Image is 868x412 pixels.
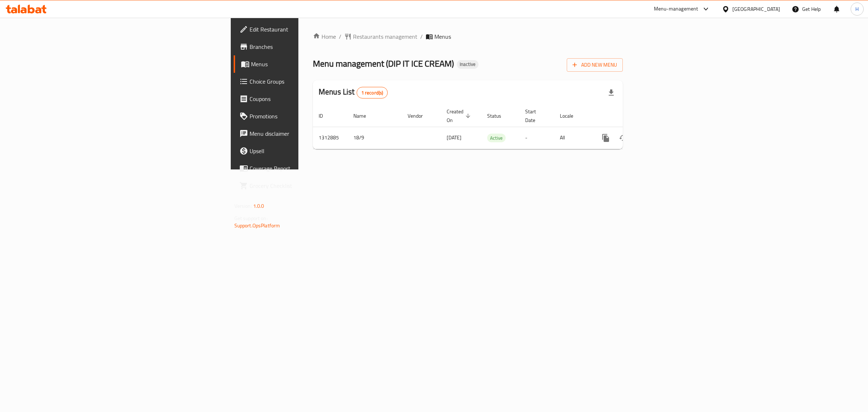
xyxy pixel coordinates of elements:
[597,129,614,147] button: more
[234,214,268,223] span: Get support on:
[573,60,617,70] span: Add New Menu
[434,32,451,41] span: Menus
[313,55,454,72] span: Menu management ( DIP IT ICE CREAM )
[855,5,859,13] span: H
[319,112,332,120] span: ID
[234,125,376,142] a: Menu disclaimer
[234,177,376,194] a: Grocery Checklist
[319,87,388,98] h2: Menus List
[234,38,376,55] a: Branches
[313,32,623,41] nav: breadcrumb
[357,87,388,98] div: Total records count
[234,142,376,160] a: Upsell
[234,90,376,108] a: Coupons
[250,112,370,121] span: Promotions
[603,84,620,101] div: Export file
[344,32,417,41] a: Restaurants management
[234,221,280,230] a: Support.OpsPlatform
[234,108,376,125] a: Promotions
[447,133,461,142] span: [DATE]
[560,112,583,120] span: Locale
[554,127,591,149] td: All
[591,105,672,127] th: Actions
[234,21,376,38] a: Edit Restaurant
[234,201,252,211] span: Version:
[250,129,370,138] span: Menu disclaimer
[519,127,554,149] td: -
[447,107,473,125] span: Created On
[357,89,388,96] span: 1 record(s)
[234,73,376,90] a: Choice Groups
[250,147,370,155] span: Upsell
[250,181,370,190] span: Grocery Checklist
[250,25,370,34] span: Edit Restaurant
[250,164,370,173] span: Coverage Report
[732,5,780,13] div: [GEOGRAPHIC_DATA]
[313,105,672,149] table: enhanced table
[457,60,478,69] div: Inactive
[253,201,264,211] span: 1.0.0
[353,112,375,120] span: Name
[234,160,376,177] a: Coverage Report
[353,32,417,41] span: Restaurants management
[654,5,698,13] div: Menu-management
[457,61,478,67] span: Inactive
[408,112,432,120] span: Vendor
[420,32,423,41] li: /
[250,94,370,103] span: Coupons
[487,112,511,120] span: Status
[567,58,623,72] button: Add New Menu
[234,55,376,73] a: Menus
[614,129,632,147] button: Change Status
[251,60,370,68] span: Menus
[525,107,545,125] span: Start Date
[250,77,370,86] span: Choice Groups
[250,42,370,51] span: Branches
[487,134,506,142] span: Active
